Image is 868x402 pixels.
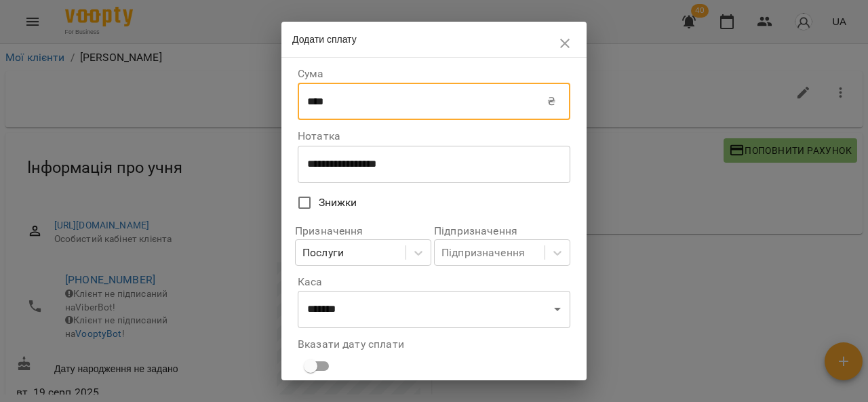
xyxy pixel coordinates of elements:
[298,277,570,287] label: Каса
[292,34,357,45] span: Додати сплату
[302,245,344,261] div: Послуги
[298,339,570,350] label: Вказати дату сплати
[434,226,570,237] label: Підпризначення
[547,94,555,110] p: ₴
[298,131,570,142] label: Нотатка
[298,68,570,79] label: Сума
[295,226,431,237] label: Призначення
[441,245,525,261] div: Підпризначення
[319,195,357,211] span: Знижки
